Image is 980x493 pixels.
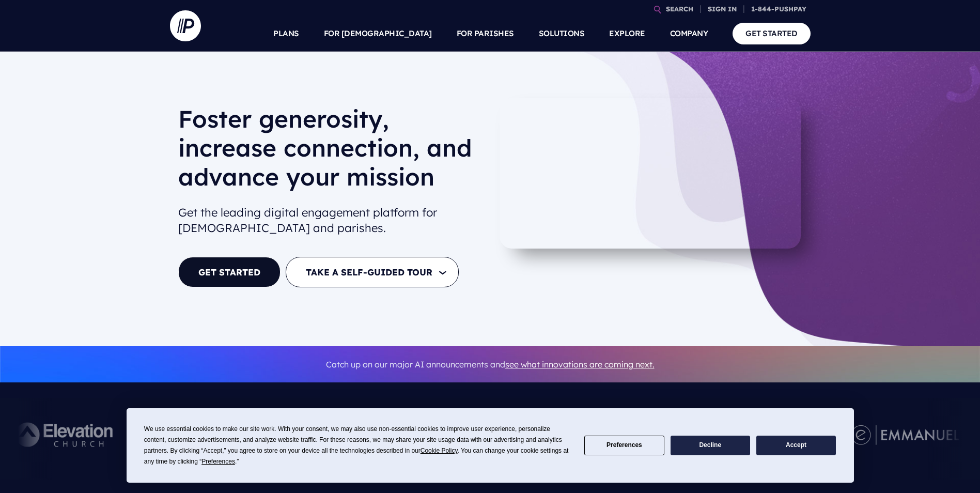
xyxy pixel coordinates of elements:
button: Accept [756,436,836,456]
a: FOR PARISHES [457,16,514,52]
a: GET STARTED [733,23,811,44]
button: TAKE A SELF-GUIDED TOUR [286,257,459,287]
div: Cookie Consent Prompt [127,408,854,483]
img: Pushpay_Logo__NorthPoint [268,406,410,463]
h1: Foster generosity, increase connection, and advance your mission [178,104,482,199]
a: GET STARTED [178,257,281,287]
a: FOR [DEMOGRAPHIC_DATA] [324,16,432,52]
a: EXPLORE [609,16,645,52]
a: COMPANY [670,16,708,52]
img: Pushpay_Logo__CCM [161,406,243,463]
img: Central Church Henderson NV [703,406,826,463]
a: SOLUTIONS [539,16,585,52]
span: Preferences [201,458,235,465]
a: PLANS [273,16,299,52]
button: Decline [671,436,750,456]
span: Cookie Policy [421,447,458,454]
button: Preferences [584,436,664,456]
p: Catch up on our major AI announcements and [178,353,802,376]
div: We use essential cookies to make our site work. With your consent, we may also use non-essential ... [144,424,572,467]
a: see what innovations are coming next. [505,359,655,369]
h2: Get the leading digital engagement platform for [DEMOGRAPHIC_DATA] and parishes. [178,201,482,241]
